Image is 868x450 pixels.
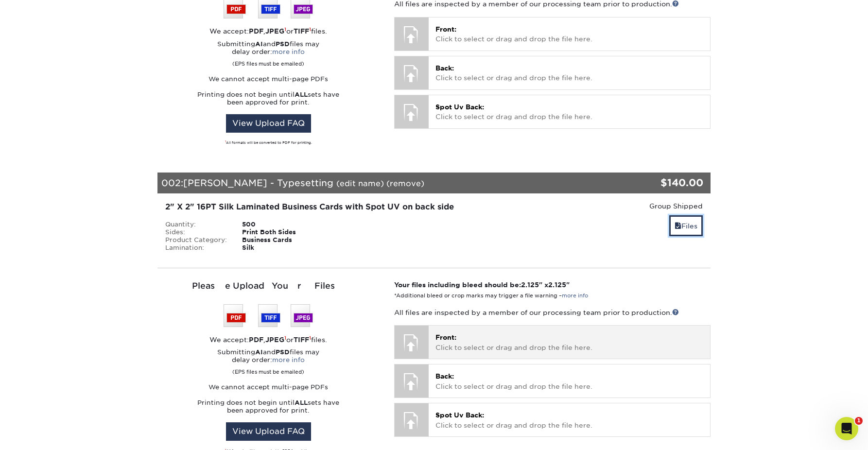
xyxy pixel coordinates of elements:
strong: PDF [249,27,263,35]
iframe: Intercom live chat [835,417,858,440]
div: We accept: , or files. [157,335,380,345]
strong: TIFF [294,27,309,35]
a: View Upload FAQ [226,114,311,133]
a: more info [272,356,305,363]
strong: Your files including bleed should be: " x " [394,281,570,289]
sup: 1 [309,335,311,341]
span: [PERSON_NAME] - Typesetting [183,177,333,188]
p: Click to select or drag and drop the file here. [435,24,703,44]
p: Click to select or drag and drop the file here. [435,102,703,122]
p: We cannot accept multi-page PDFs [157,75,380,83]
div: Business Cards [235,236,342,244]
div: Group Shipped [533,201,703,211]
div: 500 [235,221,342,228]
span: Front: [435,333,456,341]
sup: 1 [309,26,311,32]
p: Click to select or drag and drop the file here. [435,371,703,391]
div: Lamination: [158,244,235,252]
span: Back: [435,64,454,72]
span: 2.125 [548,281,566,289]
span: Front: [435,25,456,33]
span: 2.125 [521,281,539,289]
iframe: Google Customer Reviews [2,420,83,447]
strong: TIFF [294,336,309,344]
div: Sides: [158,228,235,236]
strong: AI [255,348,263,356]
strong: PSD [276,40,290,48]
small: *Additional bleed or crop marks may trigger a file warning – [394,293,588,299]
p: All files are inspected by a member of our processing team prior to production. [394,308,711,317]
strong: PSD [276,348,290,356]
sup: 1 [225,140,226,143]
div: $140.00 [618,175,703,190]
p: Click to select or drag and drop the file here. [435,410,703,430]
strong: PDF [249,336,263,344]
a: (remove) [386,179,424,188]
span: files [675,222,681,230]
p: Click to select or drag and drop the file here. [435,332,703,352]
div: Quantity: [158,221,235,228]
p: Submitting and files may delay order: [157,40,380,68]
div: Silk [235,244,342,252]
span: 1 [855,417,863,425]
div: Product Category: [158,236,235,244]
span: Spot Uv Back: [435,411,484,419]
p: Click to select or drag and drop the file here. [435,63,703,83]
p: Submitting and files may delay order: [157,348,380,376]
a: View Upload FAQ [226,422,311,441]
div: 002: [157,173,618,194]
strong: JPEG [265,336,284,344]
div: 2" X 2" 16PT Silk Laminated Business Cards with Spot UV on back side [165,201,519,213]
div: Please Upload Your Files [157,280,380,293]
a: Files [669,215,703,236]
p: Printing does not begin until sets have been approved for print. [157,399,380,415]
p: We cannot accept multi-page PDFs [157,383,380,391]
p: Printing does not begin until sets have been approved for print. [157,91,380,106]
sup: 1 [284,335,286,341]
span: Back: [435,372,454,380]
strong: ALL [295,91,308,98]
a: more info [272,48,305,55]
sup: 1 [284,26,286,32]
small: (EPS files must be emailed) [232,364,304,376]
strong: ALL [295,399,308,406]
strong: JPEG [265,27,284,35]
img: We accept: PSD, TIFF, or JPEG (JPG) [224,304,313,327]
span: Spot Uv Back: [435,103,484,111]
div: Print Both Sides [235,228,342,236]
small: (EPS files must be emailed) [232,56,304,68]
div: We accept: , or files. [157,26,380,36]
div: All formats will be converted to PDF for printing. [157,140,380,145]
a: more info [562,293,588,299]
strong: AI [255,40,263,48]
a: (edit name) [336,179,384,188]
